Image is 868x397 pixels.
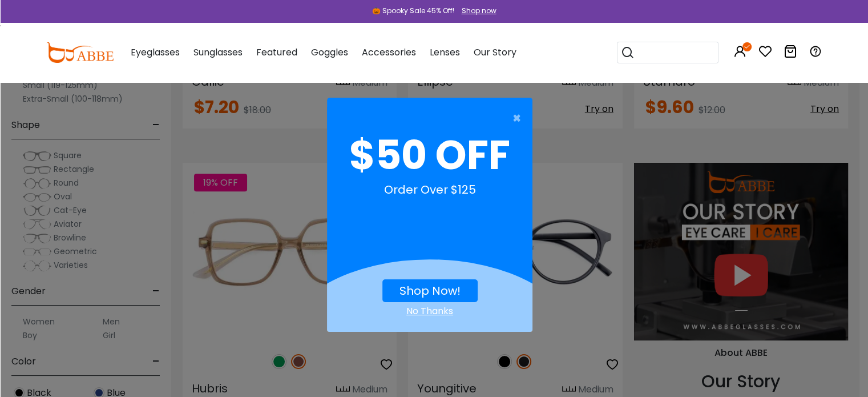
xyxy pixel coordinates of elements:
[46,42,114,63] img: abbeglasses.com
[311,46,348,59] span: Goggles
[321,107,527,130] button: Close
[131,46,180,59] span: Eyeglasses
[327,304,532,318] div: Close
[462,6,496,16] div: Shop now
[430,46,460,59] span: Lenses
[336,181,523,210] div: Order Over $125
[336,130,523,181] div: $50 OFF
[372,6,454,16] div: 🎃 Spooky Sale 45% Off!
[456,6,496,15] a: Shop now
[362,46,416,59] span: Accessories
[474,46,516,59] span: Our Story
[399,283,461,299] a: Shop Now!
[256,46,297,59] span: Featured
[382,279,478,302] button: Shop Now!
[193,46,243,59] span: Sunglasses
[512,107,527,130] span: ×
